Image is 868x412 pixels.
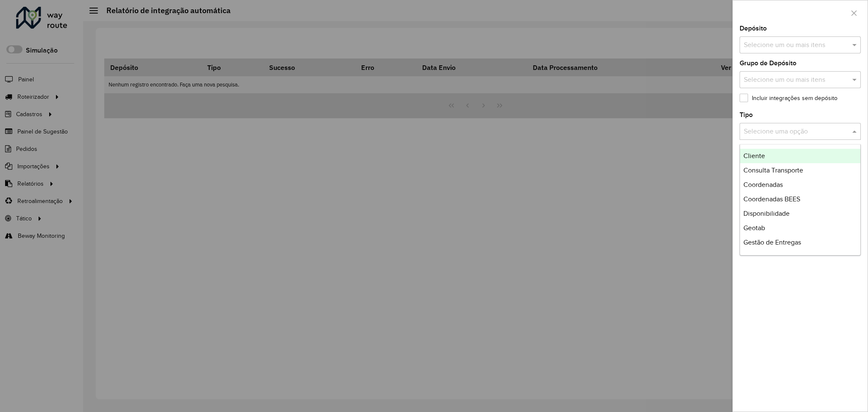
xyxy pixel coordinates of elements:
label: Tipo [740,110,753,120]
label: Incluir integrações sem depósito [740,94,837,103]
span: Geotab [743,224,765,231]
span: Consulta Transporte [743,167,803,174]
span: Cliente [743,152,765,159]
span: Coordenadas [743,181,783,188]
span: Disponibilidade [743,210,790,217]
label: Depósito [740,23,767,33]
span: Coordenadas BEES [743,195,800,203]
span: Gestão de Entregas [743,239,801,246]
label: Grupo de Depósito [740,58,796,68]
ng-dropdown-panel: Options list [740,144,861,256]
